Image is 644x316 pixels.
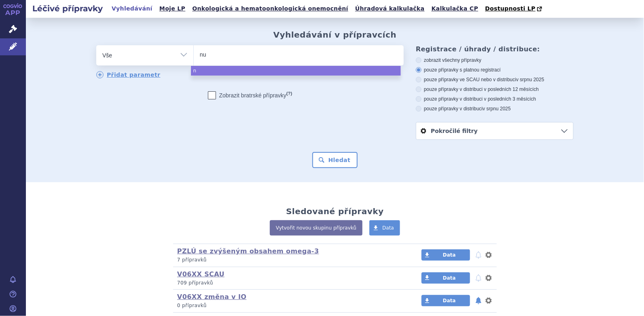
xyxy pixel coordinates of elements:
[157,3,188,14] a: Moje LP
[475,296,483,305] button: notifikace
[443,298,456,303] span: Data
[483,106,511,112] span: v srpnu 2025
[26,3,109,14] h2: Léčivé přípravky
[369,220,400,236] a: Data
[177,247,319,255] a: PZLÚ se zvýšeným obsahem omega-3
[416,45,574,53] h3: Registrace / úhrady / distribuce:
[475,273,483,283] button: notifikace
[312,152,358,168] button: Hledat
[191,66,401,76] li: n
[177,257,207,263] span: 7 přípravků
[422,272,470,284] a: Data
[416,67,574,73] label: pouze přípravky s platnou registrací
[416,76,574,83] label: pouze přípravky ve SCAU nebo v distribuci
[416,86,574,93] label: pouze přípravky v distribuci v posledních 12 měsících
[416,57,574,63] label: zobrazit všechny přípravky
[422,295,470,306] a: Data
[485,273,493,283] button: nastavení
[485,296,493,305] button: nastavení
[485,250,493,260] button: nastavení
[422,249,470,261] a: Data
[177,293,246,301] a: V06XX změna v IO
[485,5,536,12] span: Dostupnosti LP
[475,250,483,260] button: notifikace
[109,3,155,14] a: Vyhledávání
[96,71,161,78] a: Přidat parametr
[177,280,213,286] span: 709 přípravků
[270,220,362,236] a: Vytvořit novou skupinu přípravků
[483,3,546,15] a: Dostupnosti LP
[416,122,573,139] a: Pokročilé filtry
[353,3,427,14] a: Úhradová kalkulačka
[382,225,394,231] span: Data
[443,275,456,281] span: Data
[286,206,384,216] h2: Sledované přípravky
[208,91,292,99] label: Zobrazit bratrské přípravky
[516,77,544,82] span: v srpnu 2025
[177,270,225,278] a: V06XX SCAU
[177,303,207,308] span: 0 přípravků
[286,91,292,96] abbr: (?)
[429,3,481,14] a: Kalkulačka CP
[416,96,574,102] label: pouze přípravky v distribuci v posledních 3 měsících
[443,252,456,258] span: Data
[190,3,351,14] a: Onkologická a hematoonkologická onemocnění
[273,30,397,40] h2: Vyhledávání v přípravcích
[416,105,574,112] label: pouze přípravky v distribuci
